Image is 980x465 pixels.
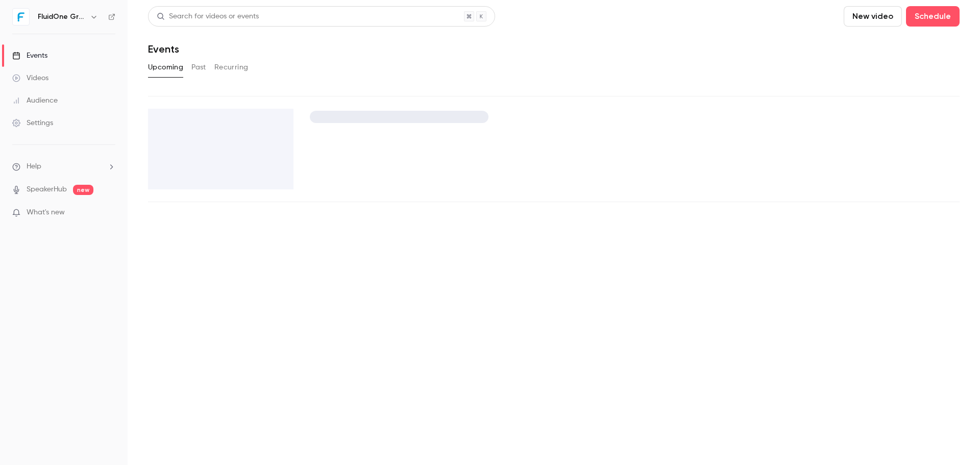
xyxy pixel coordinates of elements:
img: FluidOne Group [13,9,29,25]
button: Schedule [906,6,960,27]
div: Search for videos or events [157,11,259,22]
button: New video [844,6,902,27]
button: Recurring [214,59,249,76]
div: Videos [12,73,48,83]
span: Help [27,161,41,172]
div: Events [12,51,47,61]
h1: Events [148,43,179,55]
li: help-dropdown-opener [12,161,115,172]
a: SpeakerHub [27,184,67,195]
div: Audience [12,95,58,106]
button: Past [191,59,206,76]
h6: FluidOne Group [38,12,86,22]
span: new [73,185,93,195]
div: Settings [12,118,53,128]
button: Upcoming [148,59,183,76]
span: What's new [27,207,65,218]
